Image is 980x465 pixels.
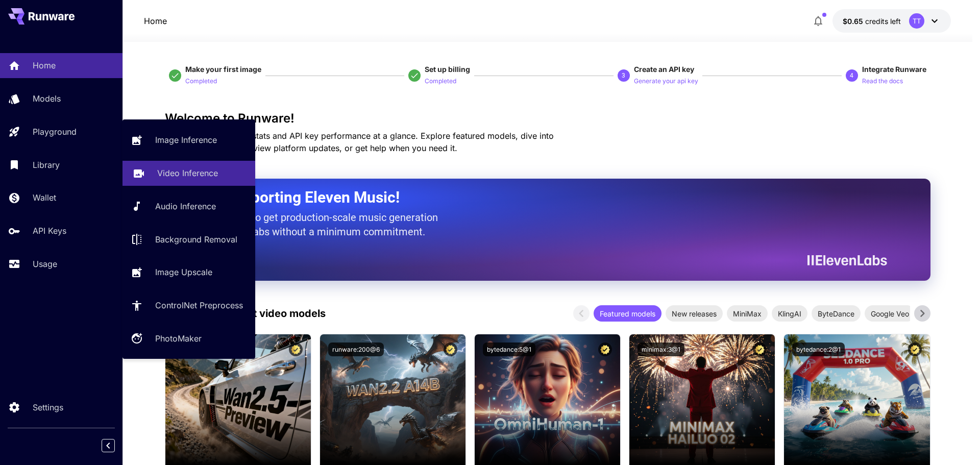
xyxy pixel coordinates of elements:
[908,342,922,356] button: Certified Model – Vetted for best performance and includes a commercial license.
[772,308,807,319] span: KlingAI
[122,326,255,351] a: PhotoMaker
[155,266,212,278] p: Image Upscale
[109,436,122,455] div: Collapse sidebar
[629,334,775,465] img: alt
[122,128,255,153] a: Image Inference
[320,334,465,465] img: alt
[425,77,456,86] p: Completed
[328,342,384,356] button: runware:200@6
[33,258,57,270] p: Usage
[666,308,723,319] span: New releases
[862,77,903,86] p: Read the docs
[122,227,255,252] a: Background Removal
[425,65,470,74] span: Set up billing
[832,9,951,33] button: $0.65079
[33,92,61,105] p: Models
[792,342,845,356] button: bytedance:2@1
[122,194,255,219] a: Audio Inference
[155,332,202,345] p: PhotoMaker
[33,59,56,71] p: Home
[483,342,535,356] button: bytedance:5@1
[155,200,216,212] p: Audio Inference
[634,65,694,74] span: Create an API key
[727,308,768,319] span: MiniMax
[865,308,915,319] span: Google Veo
[190,188,879,207] h2: Now Supporting Eleven Music!
[444,342,457,356] button: Certified Model – Vetted for best performance and includes a commercial license.
[33,401,63,413] p: Settings
[289,342,303,356] button: Certified Model – Vetted for best performance and includes a commercial license.
[144,15,167,27] p: Home
[144,15,167,27] nav: breadcrumb
[843,17,865,26] span: $0.65
[622,71,625,80] p: 3
[155,299,243,311] p: ControlNet Preprocess
[843,16,901,27] div: $0.65079
[122,293,255,318] a: ControlNet Preprocess
[594,308,661,319] span: Featured models
[33,126,77,138] p: Playground
[155,134,217,146] p: Image Inference
[185,77,217,86] p: Completed
[33,191,56,204] p: Wallet
[862,65,926,74] span: Integrate Runware
[33,159,60,171] p: Library
[598,342,612,356] button: Certified Model – Vetted for best performance and includes a commercial license.
[865,17,901,26] span: credits left
[157,167,218,179] p: Video Inference
[634,77,698,86] p: Generate your api key
[909,13,924,29] div: TT
[185,65,261,74] span: Make your first image
[850,71,853,80] p: 4
[165,111,930,126] h3: Welcome to Runware!
[784,334,929,465] img: alt
[122,161,255,186] a: Video Inference
[122,260,255,285] a: Image Upscale
[475,334,620,465] img: alt
[102,439,115,452] button: Collapse sidebar
[165,334,311,465] img: alt
[812,308,861,319] span: ByteDance
[753,342,767,356] button: Certified Model – Vetted for best performance and includes a commercial license.
[190,210,446,239] p: The only way to get production-scale music generation from Eleven Labs without a minimum commitment.
[165,131,554,153] span: Check out your usage stats and API key performance at a glance. Explore featured models, dive int...
[33,225,66,237] p: API Keys
[155,233,237,246] p: Background Removal
[638,342,684,356] button: minimax:3@1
